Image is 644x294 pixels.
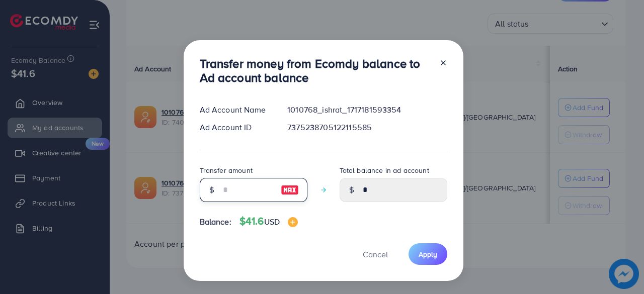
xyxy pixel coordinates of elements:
span: Cancel [363,249,388,260]
span: Apply [419,249,437,259]
img: image [288,217,298,227]
h3: Transfer money from Ecomdy balance to Ad account balance [200,56,431,85]
label: Transfer amount [200,165,253,175]
div: 1010768_ishrat_1717181593354 [279,104,455,116]
div: Ad Account Name [192,104,280,116]
label: Total balance in ad account [340,165,429,175]
span: Balance: [200,216,231,228]
button: Cancel [350,243,400,265]
img: image [281,184,299,196]
h4: $41.6 [239,215,298,228]
div: 7375238705122115585 [279,122,455,133]
div: Ad Account ID [192,122,280,133]
span: USD [264,216,280,227]
button: Apply [409,243,447,265]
